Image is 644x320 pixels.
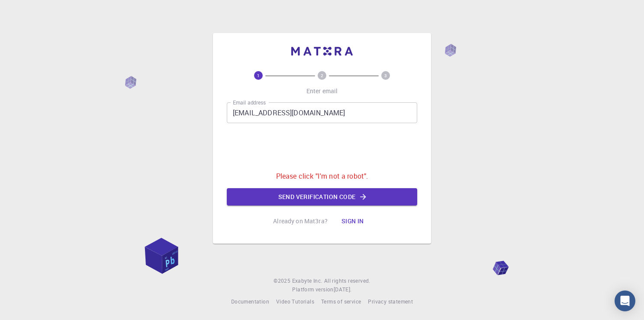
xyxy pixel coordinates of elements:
[324,277,370,285] span: All rights reserved.
[256,130,388,164] iframe: reCAPTCHA
[292,277,322,285] a: Exabyte Inc.
[276,297,314,306] a: Video Tutorials
[276,298,314,305] span: Video Tutorials
[292,285,333,294] span: Platform version
[274,277,292,285] span: © 2025
[273,217,328,225] p: Already on Mat3ra?
[231,297,269,306] a: Documentation
[321,298,361,305] span: Terms of service
[321,297,361,306] a: Terms of service
[233,99,266,106] label: Email address
[321,72,323,78] text: 2
[334,285,352,294] a: [DATE].
[276,171,368,181] p: Please click "I'm not a robot".
[257,72,260,78] text: 1
[335,212,371,230] button: Sign in
[227,188,417,206] button: Send verification code
[231,298,269,305] span: Documentation
[368,297,413,306] a: Privacy statement
[384,72,387,78] text: 3
[334,286,352,293] span: [DATE] .
[368,298,413,305] span: Privacy statement
[306,87,338,95] p: Enter email
[615,291,635,311] div: Open Intercom Messenger
[292,277,322,284] span: Exabyte Inc.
